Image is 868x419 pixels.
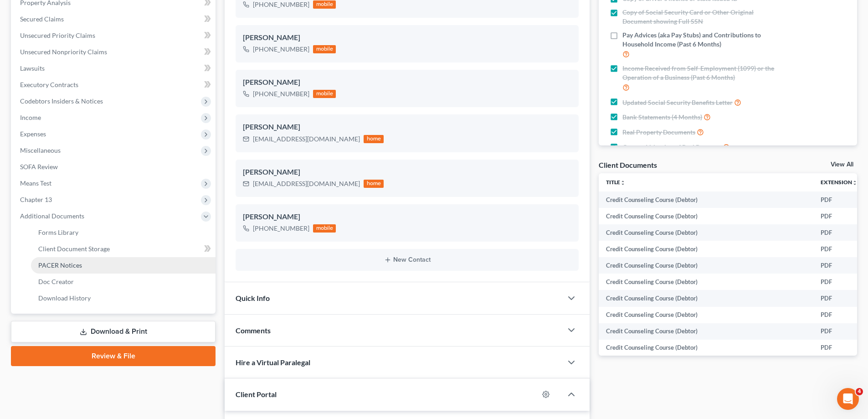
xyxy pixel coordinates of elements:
a: Download & Print [11,321,216,342]
a: Unsecured Priority Claims [13,27,216,44]
div: [PERSON_NAME] [243,122,571,133]
td: PDF [813,323,865,340]
a: Titleunfold_more [606,179,626,186]
span: Unsecured Nonpriority Claims [20,48,107,56]
div: [PERSON_NAME] [243,77,571,88]
span: Codebtors Insiders & Notices [20,97,103,105]
div: [EMAIL_ADDRESS][DOMAIN_NAME] [253,179,360,188]
span: Secured Claims [20,15,64,23]
td: Credit Counseling Course (Debtor) [599,307,813,323]
div: home [364,135,384,143]
span: Hire a Virtual Paralegal [236,358,310,367]
span: Miscellaneous [20,146,61,154]
td: PDF [813,307,865,323]
td: Credit Counseling Course (Debtor) [599,191,813,208]
span: Expenses [20,130,46,138]
a: Client Document Storage [31,241,216,257]
td: PDF [813,224,865,241]
td: Credit Counseling Course (Debtor) [599,241,813,257]
span: Income Received from Self-Employment (1099) or the Operation of a Business (Past 6 Months) [622,64,785,82]
span: Lawsuits [20,64,45,72]
td: Credit Counseling Course (Debtor) [599,208,813,224]
a: Download History [31,290,216,306]
td: PDF [813,274,865,290]
span: Client Document Storage [38,245,110,253]
button: New Contact [243,256,571,264]
span: Quick Info [236,294,270,302]
span: SOFA Review [20,163,58,171]
td: PDF [813,241,865,257]
a: SOFA Review [13,159,216,175]
i: unfold_more [852,180,858,186]
span: Executory Contracts [20,81,78,88]
span: Additional Documents [20,212,84,220]
span: Doc Creator [38,278,74,285]
i: unfold_more [620,180,626,186]
span: Real Property Documents [622,128,695,137]
td: Credit Counseling Course (Debtor) [599,224,813,241]
div: [PERSON_NAME] [243,32,571,43]
span: Copy of Social Security Card or Other Original Document showing Full SSN [622,8,785,26]
td: Credit Counseling Course (Debtor) [599,257,813,274]
div: [PERSON_NAME] [243,167,571,178]
a: Doc Creator [31,274,216,290]
td: PDF [813,257,865,274]
div: [PERSON_NAME] [243,212,571,222]
div: Client Documents [599,160,657,170]
a: View All [831,161,853,168]
td: PDF [813,340,865,356]
div: [PHONE_NUMBER] [253,89,309,98]
div: mobile [313,0,336,9]
span: Pay Advices (aka Pay Stubs) and Contributions to Household Income (Past 6 Months) [622,31,785,49]
td: Credit Counseling Course (Debtor) [599,323,813,340]
a: Extensionunfold_more [821,179,858,186]
div: [PHONE_NUMBER] [253,45,309,54]
a: PACER Notices [31,257,216,274]
a: Executory Contracts [13,77,216,93]
span: Income [20,114,41,121]
span: 4 [856,388,863,395]
span: Updated Social Security Benefits Letter [622,98,733,107]
span: Unsecured Priority Claims [20,31,95,39]
a: Secured Claims [13,11,216,27]
td: PDF [813,208,865,224]
iframe: Intercom live chat [837,388,859,410]
span: Bank Statements (4 Months) [622,113,702,122]
a: Lawsuits [13,60,216,77]
span: Current Valuation of Real Property [622,143,721,152]
span: Means Test [20,179,51,187]
td: PDF [813,191,865,208]
td: Credit Counseling Course (Debtor) [599,290,813,306]
div: mobile [313,90,336,98]
span: Comments [236,326,271,335]
a: Unsecured Nonpriority Claims [13,44,216,60]
a: Forms Library [31,224,216,241]
div: mobile [313,224,336,233]
a: Review & File [11,346,216,366]
span: PACER Notices [38,261,82,269]
span: Chapter 13 [20,196,52,203]
div: mobile [313,45,336,53]
div: [EMAIL_ADDRESS][DOMAIN_NAME] [253,134,360,144]
div: [PHONE_NUMBER] [253,224,309,233]
span: Forms Library [38,228,78,236]
span: Client Portal [236,390,277,398]
td: Credit Counseling Course (Debtor) [599,340,813,356]
td: PDF [813,290,865,306]
div: home [364,180,384,188]
td: Credit Counseling Course (Debtor) [599,274,813,290]
span: Download History [38,294,91,302]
